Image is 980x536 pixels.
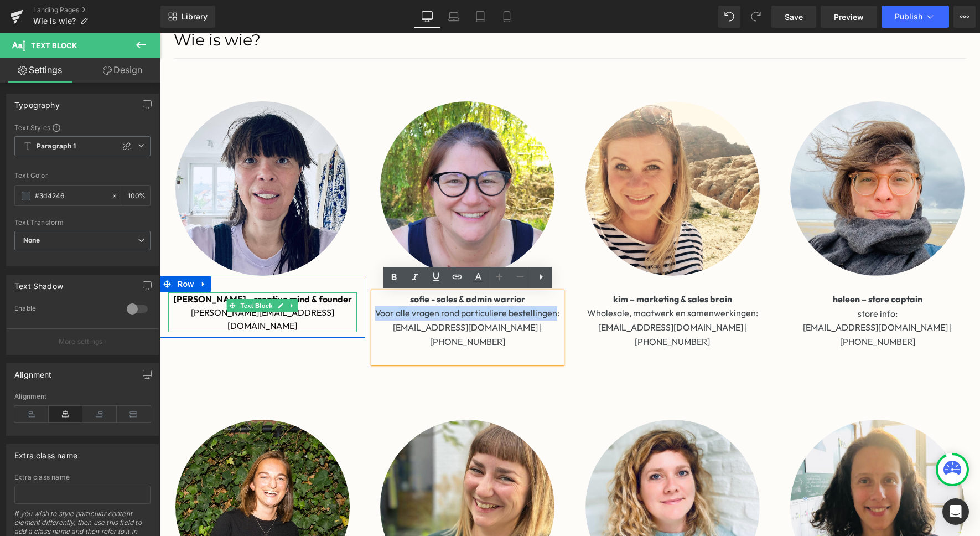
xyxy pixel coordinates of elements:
span: Preview [834,11,864,23]
div: Open Intercom Messenger [942,498,969,525]
p: [EMAIL_ADDRESS][DOMAIN_NAME] | [PHONE_NUMBER] [624,287,812,316]
div: Alignment [14,364,52,379]
div: Text Styles [14,123,151,132]
span: Publish [895,12,922,21]
a: Design [82,58,163,83]
a: Expand / Collapse [37,243,51,259]
input: Color [35,190,106,202]
a: Laptop [440,6,467,28]
span: store info: [698,275,738,286]
a: Desktop [414,6,440,28]
a: Tablet [467,6,494,28]
span: Row [14,243,37,259]
a: Landing Pages [33,6,160,14]
div: Alignment [14,393,151,400]
button: Undo [718,6,740,28]
strong: kim – marketing & sales brain [453,260,572,271]
b: None [23,236,40,244]
span: sofie - sales & admin warrior [250,260,365,271]
span: Text Block [79,266,115,279]
button: More settings [7,328,158,354]
span: Text Block [31,41,77,50]
p: Voor alle vragen rond particuliere bestellingen: [214,273,402,287]
strong: heleen – store captain [673,260,763,271]
p: Wholesale, maatwerk en samenwerkingen: [EMAIL_ADDRESS][DOMAIN_NAME] | [PHONE_NUMBER] [418,273,607,316]
div: % [123,186,150,205]
div: Typography [14,94,60,110]
a: Expand / Collapse [127,266,138,279]
div: Text Transform [14,219,151,226]
div: Extra class name [14,473,151,481]
p: [EMAIL_ADDRESS][DOMAIN_NAME] | [PHONE_NUMBER] [214,287,402,316]
span: Save [785,11,803,23]
a: New Library [160,6,215,28]
p: [PERSON_NAME][EMAIL_ADDRESS][DOMAIN_NAME] [8,272,197,299]
button: More [953,6,976,28]
div: Enable [14,304,116,316]
div: Text Shadow [14,275,63,291]
span: Wie is wie? [33,17,76,25]
a: Mobile [494,6,520,28]
span: Library [182,12,208,22]
a: Preview [821,6,877,28]
p: More settings [59,337,103,347]
span: [PERSON_NAME] - creative mind & founder [13,260,192,271]
button: Redo [745,6,767,28]
div: Text Color [14,172,151,179]
div: Extra class name [14,445,77,460]
button: Publish [882,6,949,28]
b: Paragraph 1 [37,142,76,151]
